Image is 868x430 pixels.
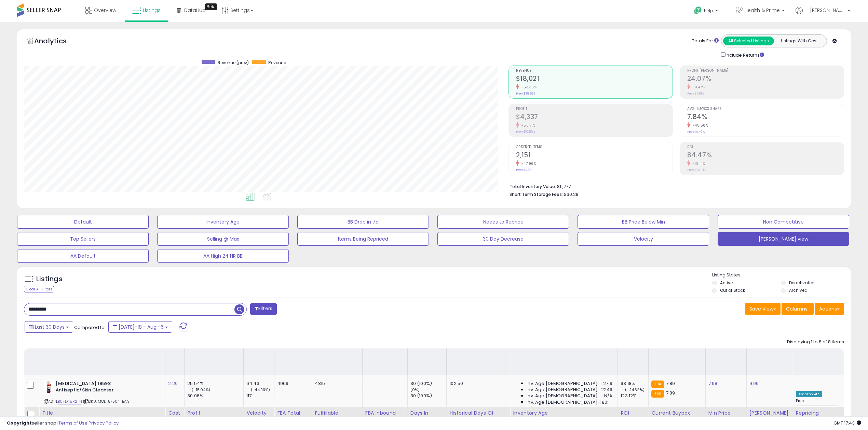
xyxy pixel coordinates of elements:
[89,420,119,426] a: Privacy Policy
[815,303,844,315] button: Actions
[708,380,718,387] a: 7.98
[787,339,844,345] div: Displaying 1 to 8 of 8 items
[44,381,160,412] div: ASIN:
[604,393,612,399] span: N/A
[516,168,531,172] small: Prev: 4,133
[516,113,673,122] h2: $4,337
[651,381,664,388] small: FBA
[666,380,675,387] span: 7.89
[774,37,825,45] button: Listings With Cost
[510,184,556,189] b: Total Inventory Value:
[187,410,241,424] div: Profit [PERSON_NAME]
[720,280,733,286] label: Active
[192,387,210,392] small: (-15.04%)
[7,420,32,426] strong: Copyright
[143,7,161,14] span: Listings
[749,410,790,417] div: [PERSON_NAME]
[712,272,851,278] p: Listing States:
[449,410,507,424] div: Historical Days Of Supply
[168,380,178,387] a: 2.20
[157,249,289,263] button: AA High 24 HR BB
[437,232,569,246] button: 30 Day Decrease
[527,393,599,399] span: Inv. Age [DEMOGRAPHIC_DATA]:
[17,232,149,246] button: Top Sellers
[687,151,844,160] h2: 84.47%
[246,410,271,417] div: Velocity
[578,232,709,246] button: Velocity
[56,381,139,395] b: [MEDICAL_DATA] 18598 Antiseptic/Skin Cleanser
[168,410,181,417] div: Cost
[745,7,780,14] span: Health & Prime
[690,161,706,166] small: -18.14%
[527,405,535,412] span: N/A
[687,69,844,73] span: Profit [PERSON_NAME]
[251,387,270,392] small: (-44.93%)
[246,393,274,399] div: 117
[687,130,705,134] small: Prev: 14.40%
[519,85,537,90] small: -53.35%
[786,305,808,312] span: Columns
[34,36,80,47] h5: Analytics
[157,215,289,229] button: Inventory Age
[58,420,87,426] a: Terms of Use
[704,8,713,14] span: Help
[687,91,704,96] small: Prev: 27.19%
[365,381,402,387] div: 1
[250,303,277,315] button: Filters
[666,390,675,396] span: 7.89
[74,324,106,331] span: Compared to:
[720,287,745,293] label: Out of Stock
[708,410,744,417] div: Min Price
[218,60,249,66] span: Revenue (prev)
[36,274,63,284] h5: Listings
[516,151,673,160] h2: 2,151
[516,69,673,73] span: Revenue
[804,7,845,14] span: Hi [PERSON_NAME]
[516,107,673,111] span: Profit
[723,37,774,45] button: All Selected Listings
[527,381,599,387] span: Inv. Age [DEMOGRAPHIC_DATA]:
[42,410,162,417] div: Title
[205,3,217,10] div: Tooltip anchor
[44,381,54,394] img: 31LVsuzgDqL._SL40_.jpg
[297,232,429,246] button: Items Being Repriced
[718,232,849,246] button: [PERSON_NAME] view
[621,410,646,417] div: ROI
[108,321,172,333] button: [DATE]-18 - Aug-16
[410,410,444,424] div: Days In Stock
[745,303,781,315] button: Save View
[564,191,579,198] span: $30.28
[246,381,274,387] div: 64.43
[17,215,149,229] button: Default
[184,7,206,14] span: DataHub
[692,38,719,44] div: Totals For
[519,123,535,128] small: -58.71%
[796,399,839,414] div: Preset:
[651,390,664,398] small: FBA
[187,381,243,387] div: 25.54%
[516,145,673,149] span: Ordered Items
[718,215,849,229] button: Non Competitive
[690,85,705,90] small: -11.47%
[58,399,82,404] a: B07D48R2TN
[410,387,420,392] small: (0%)
[833,420,861,426] span: 2025-09-16 17:43 GMT
[83,399,130,404] span: | SKU: MOL-57504-EA.3
[782,303,814,315] button: Columns
[603,381,613,387] span: 2719
[625,387,644,392] small: (-24.32%)
[277,381,307,387] div: 4969
[687,107,844,111] span: Avg. Buybox Share
[268,60,286,66] span: Revenue
[601,387,613,393] span: 2249
[749,380,759,387] a: 9.99
[297,215,429,229] button: BB Drop in 7d
[119,324,164,330] span: [DATE]-18 - Aug-16
[621,381,648,387] div: 93.18%
[578,215,709,229] button: BB Price Below Min
[17,249,149,263] button: AA Default
[796,391,823,397] div: Amazon AI *
[510,182,839,190] li: $11,777
[621,393,648,399] div: 123.12%
[516,75,673,84] h2: $18,021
